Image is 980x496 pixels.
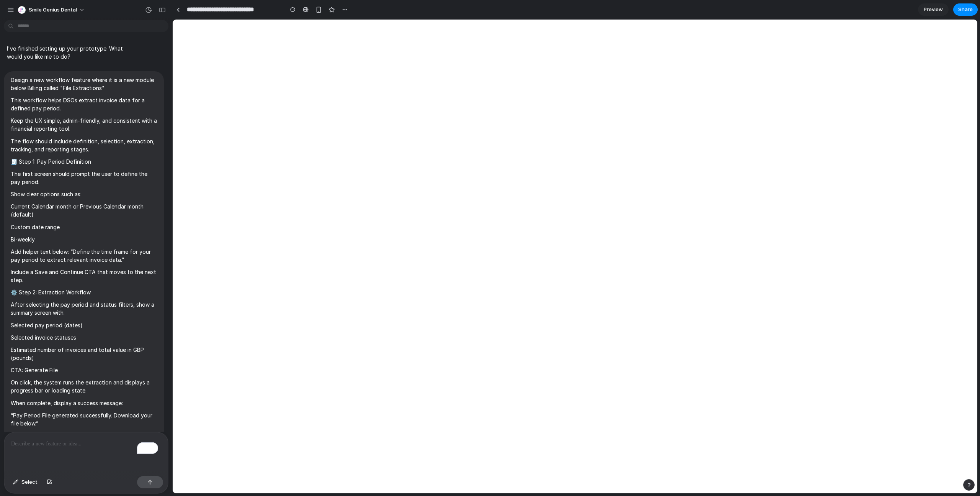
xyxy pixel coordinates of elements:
[11,346,157,362] p: Estimated number of invoices and total value in GBP (pounds)
[11,190,157,198] p: Show clear options such as:
[9,476,41,488] button: Select
[11,223,157,231] p: Custom date range
[924,6,943,13] span: Preview
[11,235,157,243] p: Bi-weekly
[173,20,977,493] iframe: To enrich screen reader interactions, please activate Accessibility in Grammarly extension settings
[11,268,157,284] p: Include a Save and Continue CTA that moves to the next step.
[11,202,157,218] p: Current Calendar month or Previous Calendar month (default)
[11,432,157,464] p: Include a Download CSV / Excel File button Send via email to my Email (this sends both CSV and Ex...
[11,137,157,153] p: The flow should include definition, selection, extraction, tracking, and reporting stages.
[953,3,978,16] button: Share
[21,478,38,486] span: Select
[11,76,157,92] p: Design a new workflow feature where it is a new module below Billing called "File Extractions"
[918,3,949,16] a: Preview
[11,248,157,264] p: Add helper text below: “Define the time frame for your pay period to extract relevant invoice data.”
[11,333,157,342] p: Selected invoice statuses
[958,6,973,13] span: Share
[11,399,157,407] p: When complete, display a success message:
[7,44,135,61] p: I've finished setting up your prototype. What would you like me to do?
[11,117,157,133] p: Keep the UX simple, admin-friendly, and consistent with a financial reporting tool.
[11,158,157,166] p: 🧾 Step 1: Pay Period Definition
[15,4,89,16] button: Smile Genius Dental
[29,6,77,14] span: Smile Genius Dental
[11,366,157,374] p: CTA: Generate File
[11,411,157,427] p: “Pay Period File generated successfully. Download your file below.”
[11,378,157,394] p: On click, the system runs the extraction and displays a progress bar or loading state.
[4,432,168,473] div: To enrich screen reader interactions, please activate Accessibility in Grammarly extension settings
[11,96,157,112] p: This workflow helps DSOs extract invoice data for a defined pay period.
[11,288,157,296] p: ⚙️ Step 2: Extraction Workflow
[11,170,157,186] p: The first screen should prompt the user to define the pay period.
[11,301,157,317] p: After selecting the pay period and status filters, show a summary screen with:
[11,321,157,329] p: Selected pay period (dates)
